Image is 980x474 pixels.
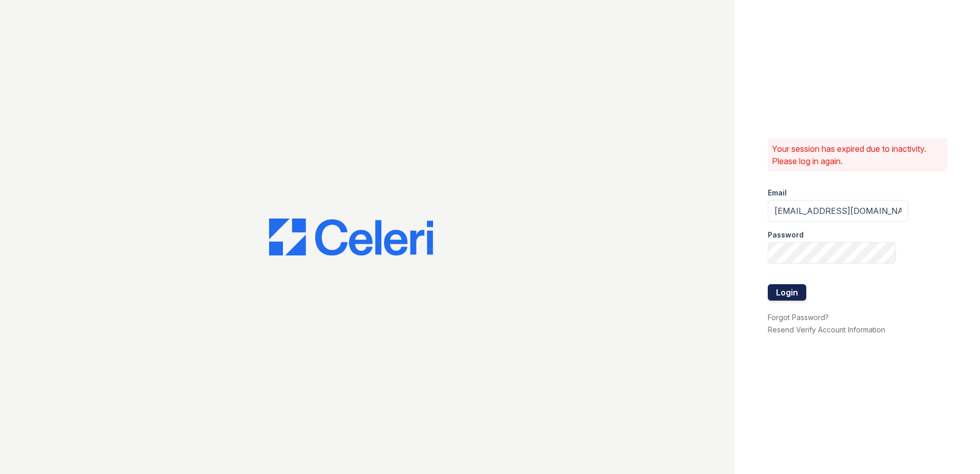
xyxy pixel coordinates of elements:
[772,143,943,167] p: Your session has expired due to inactivity. Please log in again.
[768,313,829,322] a: Forgot Password?
[768,188,787,198] label: Email
[768,230,804,240] label: Password
[768,284,806,301] button: Login
[768,325,885,334] a: Resend Verify Account Information
[269,219,433,255] img: CE_Logo_Blue-a8612792a0a2168367f1c8372b55b34899dd931a85d93a1a3d3e32e68fde9ad4.png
